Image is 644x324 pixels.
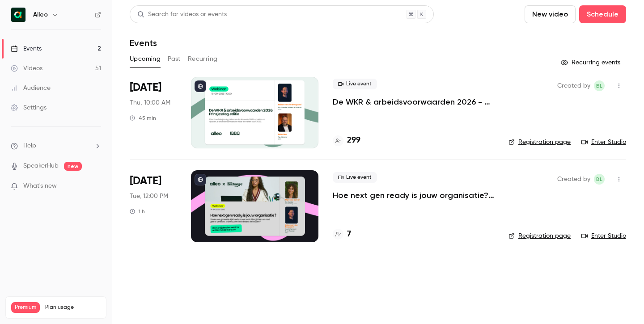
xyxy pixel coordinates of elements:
[130,174,161,188] span: [DATE]
[333,135,360,147] a: 299
[596,174,602,185] span: BL
[11,302,40,313] span: Premium
[594,80,605,91] span: Bernice Lohr
[130,77,177,148] div: Sep 18 Thu, 10:00 AM (Europe/Amsterdam)
[188,52,218,66] button: Recurring
[557,55,626,70] button: Recurring events
[508,231,571,240] a: Registration page
[90,182,101,190] iframe: Noticeable Trigger
[130,80,161,95] span: [DATE]
[557,174,590,185] span: Created by
[347,228,351,240] h4: 7
[525,5,576,23] button: New video
[130,208,145,215] div: 1 h
[137,10,227,19] div: Search for videos or events
[11,44,42,53] div: Events
[130,98,170,107] span: Thu, 10:00 AM
[130,192,168,201] span: Tue, 12:00 PM
[11,103,47,112] div: Settings
[347,135,360,147] h4: 299
[168,52,181,66] button: Past
[33,10,48,19] h6: Alleo
[557,80,590,91] span: Created by
[333,228,351,240] a: 7
[333,172,377,183] span: Live event
[11,141,101,151] li: help-dropdown-opener
[11,8,25,22] img: Alleo
[130,114,156,122] div: 45 min
[333,79,377,89] span: Live event
[130,170,177,242] div: Oct 14 Tue, 12:00 PM (Europe/Amsterdam)
[11,84,51,93] div: Audience
[130,52,161,66] button: Upcoming
[23,161,59,171] a: SpeakerHub
[130,38,157,48] h1: Events
[333,190,494,201] a: Hoe next gen ready is jouw organisatie? Alleo x The Recharge Club
[11,64,42,73] div: Videos
[579,5,626,23] button: Schedule
[596,80,602,91] span: BL
[508,138,571,147] a: Registration page
[581,138,626,147] a: Enter Studio
[45,304,101,311] span: Plan usage
[333,97,494,107] a: De WKR & arbeidsvoorwaarden 2026 - [DATE] editie
[23,181,57,191] span: What's new
[581,231,626,240] a: Enter Studio
[64,162,82,171] span: new
[594,174,605,185] span: Bernice Lohr
[23,141,36,151] span: Help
